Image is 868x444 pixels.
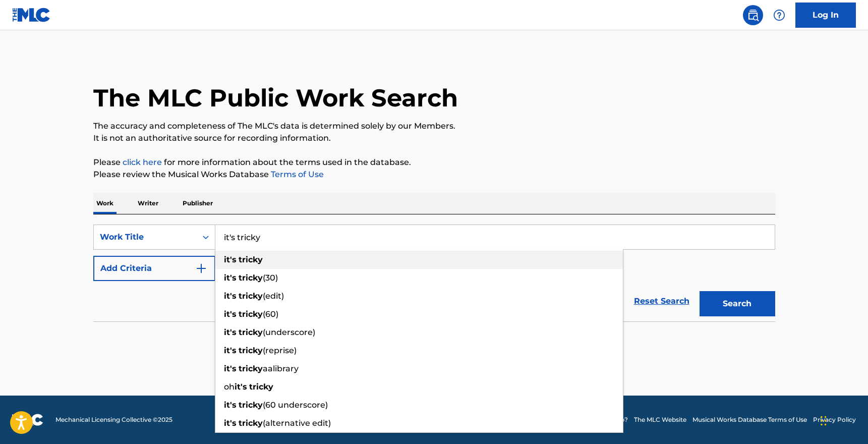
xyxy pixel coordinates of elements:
span: oh [224,382,235,392]
strong: it's [224,364,237,373]
img: 9d2ae6d4665cec9f34b9.svg [195,262,207,274]
strong: tricky [239,400,263,410]
strong: tricky [239,364,263,373]
strong: tricky [239,327,263,337]
a: Privacy Policy [813,415,856,424]
strong: it's [224,346,237,355]
strong: tricky [239,309,263,319]
img: search [747,9,759,21]
div: Work Title [100,231,191,243]
button: Search [700,291,775,316]
iframe: Chat Widget [818,396,868,444]
p: Please review the Musical Works Database [93,169,775,181]
div: Drag [821,406,827,436]
strong: it's [235,382,247,392]
strong: it's [224,255,237,264]
img: logo [12,414,43,426]
a: Public Search [743,5,763,25]
a: The MLC Website [634,415,686,424]
span: aalibrary [263,364,299,373]
p: Writer [135,193,161,214]
strong: it's [224,273,237,283]
strong: tricky [239,346,263,355]
strong: tricky [239,255,263,264]
p: It is not an authoritative source for recording information. [93,132,775,144]
span: Mechanical Licensing Collective © 2025 [55,415,172,424]
a: Terms of Use [269,170,324,179]
strong: it's [224,418,237,428]
p: Please for more information about the terms used in the database. [93,156,775,169]
span: (reprise) [263,346,297,355]
div: Help [769,5,789,25]
span: (60 underscore) [263,400,328,410]
h1: The MLC Public Work Search [93,83,458,113]
a: Log In [795,3,856,28]
a: Reset Search [629,290,695,312]
strong: tricky [239,273,263,283]
strong: it's [224,291,237,301]
img: help [773,9,785,21]
button: Add Criteria [93,256,215,281]
a: Musical Works Database Terms of Use [692,415,807,424]
strong: it's [224,400,237,410]
img: MLC Logo [12,8,51,22]
strong: tricky [239,291,263,301]
a: click here [123,157,162,167]
strong: tricky [239,418,263,428]
span: (30) [263,273,278,283]
strong: tricky [249,382,273,392]
p: Work [93,193,117,214]
span: (underscore) [263,327,315,337]
span: (60) [263,309,278,319]
p: Publisher [180,193,216,214]
strong: it's [224,309,237,319]
p: The accuracy and completeness of The MLC's data is determined solely by our Members. [93,120,775,132]
form: Search Form [93,225,775,321]
span: (edit) [263,291,284,301]
span: (alternative edit) [263,418,331,428]
strong: it's [224,327,237,337]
